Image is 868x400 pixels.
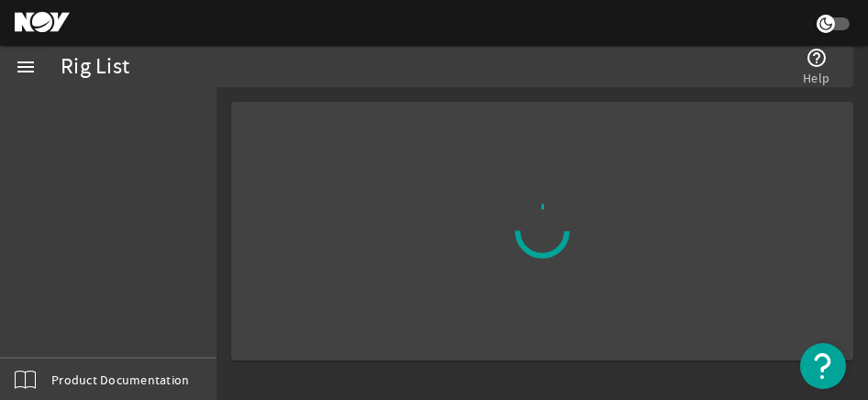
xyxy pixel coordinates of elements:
[51,371,189,389] span: Product Documentation
[803,69,829,87] span: Help
[800,343,846,389] button: Open Resource Center
[806,47,828,69] mat-icon: help_outline
[15,56,37,78] mat-icon: menu
[61,58,129,76] div: Rig List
